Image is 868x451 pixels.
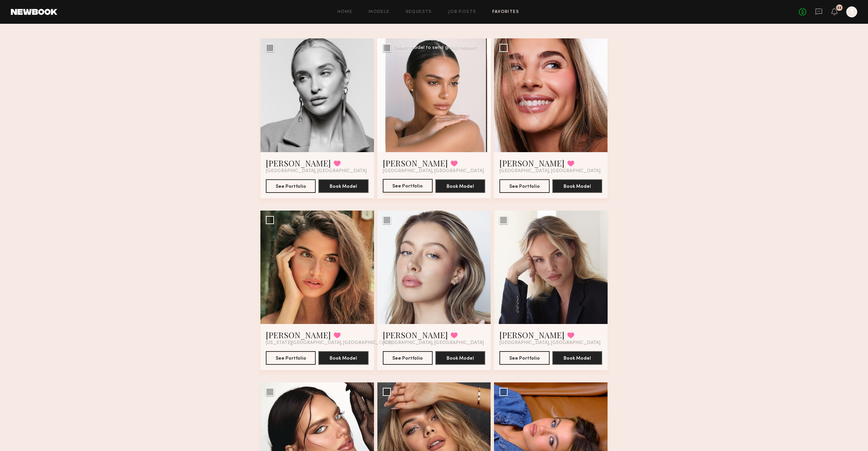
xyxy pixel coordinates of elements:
[383,168,484,174] span: [GEOGRAPHIC_DATA], [GEOGRAPHIC_DATA]
[383,158,448,168] a: [PERSON_NAME]
[337,10,353,14] a: Home
[837,6,842,10] div: 32
[499,351,549,365] button: See Portfolio
[266,158,331,168] a: [PERSON_NAME]
[435,351,485,365] button: Book Model
[435,183,485,189] a: Book Model
[266,179,316,193] button: See Portfolio
[552,183,602,189] a: Book Model
[499,340,600,346] span: [GEOGRAPHIC_DATA], [GEOGRAPHIC_DATA]
[266,340,393,346] span: [US_STATE][GEOGRAPHIC_DATA], [GEOGRAPHIC_DATA]
[394,46,478,50] div: Select model to send group request
[318,355,368,361] a: Book Model
[383,351,433,365] button: See Portfolio
[318,183,368,189] a: Book Model
[435,355,485,361] a: Book Model
[318,351,368,365] button: Book Model
[552,351,602,365] button: Book Model
[552,355,602,361] a: Book Model
[435,179,485,193] button: Book Model
[318,179,368,193] button: Book Model
[499,158,565,168] a: [PERSON_NAME]
[406,10,432,14] a: Requests
[383,179,433,193] a: See Portfolio
[499,329,565,340] a: [PERSON_NAME]
[266,351,316,365] button: See Portfolio
[499,168,600,174] span: [GEOGRAPHIC_DATA], [GEOGRAPHIC_DATA]
[383,329,448,340] a: [PERSON_NAME]
[499,179,549,193] button: See Portfolio
[383,179,433,193] button: See Portfolio
[492,10,519,14] a: Favorites
[369,10,389,14] a: Models
[266,168,367,174] span: [GEOGRAPHIC_DATA], [GEOGRAPHIC_DATA]
[846,6,857,17] a: T
[448,10,476,14] a: Job Posts
[383,340,484,346] span: [GEOGRAPHIC_DATA], [GEOGRAPHIC_DATA]
[266,329,331,340] a: [PERSON_NAME]
[552,179,602,193] button: Book Model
